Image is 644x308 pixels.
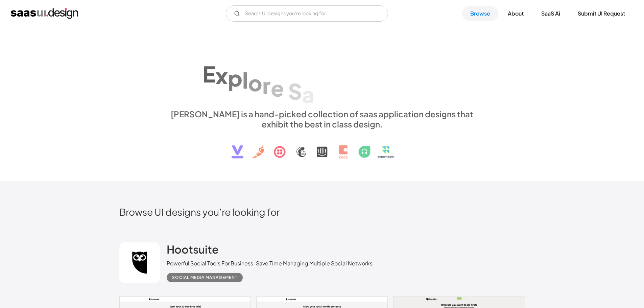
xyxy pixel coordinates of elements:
div: r [262,72,271,98]
h2: Hootsuite [167,242,219,256]
div: a [302,81,314,107]
form: Email Form [226,5,388,22]
div: o [248,69,262,95]
h2: Browse UI designs you’re looking for [119,206,525,218]
a: Submit UI Request [570,6,633,21]
a: SaaS Ai [533,6,568,21]
div: Social Media Management [172,274,237,282]
a: home [11,8,78,19]
a: Browse [462,6,498,21]
img: text, icon, saas logo [220,129,425,164]
div: e [271,75,284,101]
div: x [215,63,228,89]
a: Hootsuite [167,242,219,259]
h1: Explore SaaS UI design patterns & interactions. [167,50,478,102]
a: About [500,6,532,21]
div: p [228,65,242,91]
div: E [202,61,215,87]
div: [PERSON_NAME] is a hand-picked collection of saas application designs that exhibit the best in cl... [167,109,478,129]
input: Search UI designs you're looking for... [226,5,388,22]
div: Powerful Social Tools For Business. Save Time Managing Multiple Social Networks [167,259,373,267]
div: l [242,67,248,93]
div: S [288,78,302,104]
